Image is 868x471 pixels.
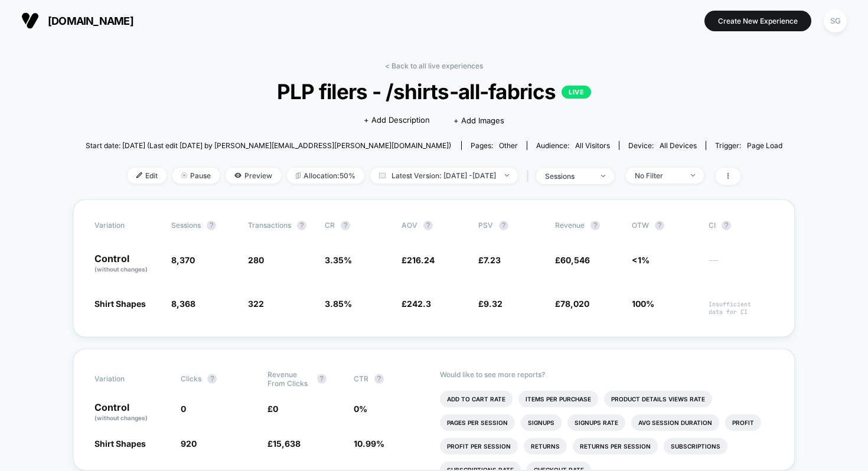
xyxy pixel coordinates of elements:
img: end [691,174,695,176]
span: <1% [632,255,650,265]
p: Control [94,254,159,274]
div: No Filter [635,171,682,180]
li: Items Per Purchase [518,391,598,407]
span: Insufficient data for CI [709,300,774,316]
span: 322 [248,299,264,309]
button: ? [207,374,217,384]
li: Returns Per Session [573,438,658,454]
span: 0 [181,404,186,414]
span: Revenue From Clicks [267,370,311,388]
span: 3.35 % [325,255,352,265]
span: + Add Images [453,116,504,125]
button: SG [820,9,850,33]
span: (without changes) [94,266,148,273]
span: 280 [248,255,264,265]
li: Profit [725,414,761,431]
span: £ [478,255,501,265]
button: Create New Experience [704,11,811,31]
span: Latest Version: [DATE] - [DATE] [370,168,518,184]
span: Device: [619,141,706,150]
span: 7.23 [484,255,501,265]
li: Add To Cart Rate [440,391,513,407]
span: Shirt Shapes [94,439,146,449]
div: SG [824,9,847,32]
span: Edit [128,168,167,184]
span: 216.24 [407,255,435,265]
span: Variation [94,370,159,388]
button: ? [423,221,433,230]
li: Product Details Views Rate [604,391,712,407]
span: --- [709,257,774,274]
button: ? [499,221,508,230]
button: ? [655,221,664,230]
span: PSV [478,221,493,230]
li: Avg Session Duration [631,414,719,431]
span: £ [267,439,301,449]
button: ? [317,374,327,384]
button: ? [341,221,350,230]
span: CI [709,221,774,230]
li: Returns [524,438,567,454]
span: 3.85 % [325,299,352,309]
span: Preview [226,168,281,184]
span: CR [325,221,335,230]
span: 60,546 [560,255,590,265]
span: 10.99 % [354,439,384,449]
img: end [601,175,605,177]
button: ? [722,221,731,230]
span: 242.3 [407,299,431,309]
span: All Visitors [575,141,610,150]
span: other [499,141,518,150]
span: £ [402,299,431,309]
p: LIVE [562,86,591,99]
span: PLP filers - /shirts-all-fabrics [120,79,748,104]
span: + Add Description [364,115,430,126]
span: Start date: [DATE] (Last edit [DATE] by [PERSON_NAME][EMAIL_ADDRESS][PERSON_NAME][DOMAIN_NAME]) [86,141,451,150]
span: 9.32 [484,299,502,309]
li: Pages Per Session [440,414,515,431]
span: Clicks [181,374,201,383]
span: Page Load [747,141,782,150]
p: Would like to see more reports? [440,370,774,379]
div: Audience: [536,141,610,150]
button: ? [590,221,600,230]
span: Sessions [171,221,201,230]
img: rebalance [296,172,301,179]
span: | [524,168,536,185]
span: Transactions [248,221,291,230]
span: OTW [632,221,697,230]
li: Signups Rate [567,414,625,431]
span: £ [402,255,435,265]
span: £ [267,404,278,414]
img: Visually logo [21,12,39,30]
img: end [181,172,187,178]
p: Control [94,403,169,423]
span: Variation [94,221,159,230]
span: 0 [273,404,278,414]
span: 100% [632,299,654,309]
img: edit [136,172,142,178]
span: (without changes) [94,414,148,421]
span: CTR [354,374,368,383]
li: Signups [521,414,562,431]
button: ? [374,374,384,384]
span: £ [478,299,502,309]
span: [DOMAIN_NAME] [48,15,133,27]
span: 78,020 [560,299,589,309]
span: Shirt Shapes [94,299,146,309]
span: £ [555,299,589,309]
span: AOV [402,221,417,230]
a: < Back to all live experiences [385,61,483,70]
span: 15,638 [273,439,301,449]
span: 920 [181,439,197,449]
button: [DOMAIN_NAME] [18,11,137,30]
span: Revenue [555,221,585,230]
div: sessions [545,172,592,181]
span: Pause [172,168,220,184]
li: Profit Per Session [440,438,518,454]
span: Allocation: 50% [287,168,364,184]
div: Pages: [471,141,518,150]
span: £ [555,255,590,265]
span: 8,370 [171,255,195,265]
img: calendar [379,172,386,178]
